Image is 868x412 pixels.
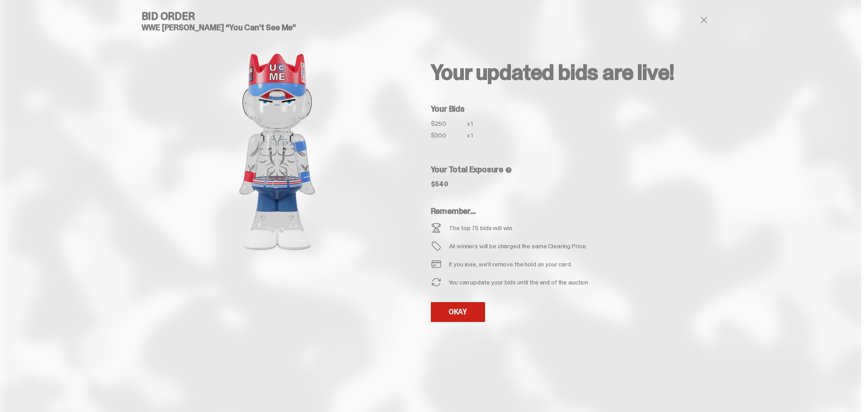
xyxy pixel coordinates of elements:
[431,302,485,322] a: OKAY
[449,225,514,231] div: The top 75 bids will win.
[467,120,481,132] div: x 1
[431,105,720,113] h5: Your Bids
[431,207,662,215] h5: Remember...
[431,166,720,174] h5: Your Total Exposure
[449,243,662,249] div: All winners will be charged the same Clearing Price.
[467,132,481,144] div: x 1
[431,62,720,83] h2: Your updated bids are live!
[431,181,448,187] div: $540
[142,11,413,22] h4: Bid Order
[142,24,413,32] h5: WWE [PERSON_NAME] “You Can't See Me”
[449,261,572,267] div: If you lose, we’ll remove the hold on your card.
[187,39,368,265] img: product image
[431,132,467,138] div: $300
[449,279,590,285] div: You can update your bids until the end of the auction.
[431,120,467,127] div: $250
